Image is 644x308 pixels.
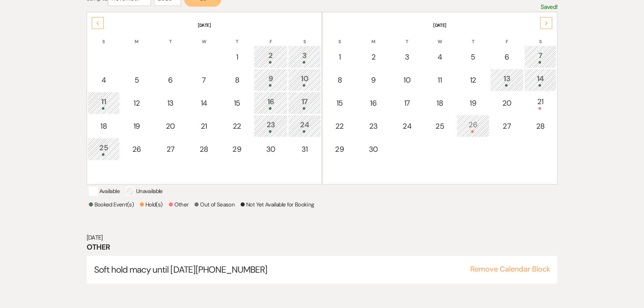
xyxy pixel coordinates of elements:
div: 5 [461,51,485,62]
th: T [391,29,423,45]
div: 26 [125,144,149,155]
div: 25 [428,121,452,132]
div: 8 [327,74,352,86]
div: 2 [361,51,386,62]
div: 5 [125,74,149,86]
div: 1 [225,51,249,62]
p: Not Yet Available for Booking [241,200,314,209]
h6: [DATE] [87,234,558,242]
div: 16 [258,96,283,110]
div: 30 [258,144,283,155]
p: Saved! [541,2,557,12]
div: 9 [258,73,283,87]
div: 18 [92,121,116,132]
div: 29 [225,144,249,155]
p: Out of Season [194,200,235,209]
div: 10 [292,73,317,87]
th: W [188,29,220,45]
div: 14 [528,73,552,87]
div: 12 [461,74,485,86]
div: 25 [92,142,116,156]
th: T [457,29,489,45]
div: 11 [428,74,452,86]
div: 24 [292,119,317,133]
div: 8 [225,74,249,86]
div: 19 [125,121,149,132]
div: 15 [225,97,249,109]
div: 27 [158,144,183,155]
div: 23 [258,119,283,133]
th: M [357,29,390,45]
p: Hold(s) [140,200,163,209]
div: 3 [292,50,317,64]
div: 11 [92,96,116,110]
div: 22 [225,121,249,132]
div: 29 [327,144,352,155]
div: 16 [361,97,386,109]
div: 3 [395,51,419,62]
th: T [154,29,187,45]
div: 20 [158,121,183,132]
div: 30 [361,144,386,155]
th: [DATE] [323,13,556,29]
div: 23 [361,121,386,132]
p: Unavailable [126,187,163,196]
div: 4 [428,51,452,62]
th: S [524,29,556,45]
th: S [288,29,321,45]
div: 2 [258,50,283,64]
div: 12 [125,97,149,109]
div: 1 [327,51,352,62]
div: 10 [395,74,419,86]
div: 6 [158,74,183,86]
div: 31 [292,144,317,155]
p: Available [89,187,120,196]
div: 22 [327,121,352,132]
th: M [120,29,153,45]
th: S [88,29,120,45]
span: Soft hold macy until [DATE][PHONE_NUMBER] [94,264,268,275]
div: 21 [192,121,216,132]
div: 15 [327,97,352,109]
div: 21 [528,96,552,110]
div: 28 [528,121,552,132]
div: 13 [158,97,183,109]
div: 26 [461,119,485,133]
div: 18 [428,97,452,109]
th: W [424,29,456,45]
th: S [323,29,356,45]
div: 9 [361,74,386,86]
p: Other [169,200,189,209]
div: 4 [92,74,116,86]
h3: Other [87,242,558,252]
div: 24 [395,121,419,132]
div: 7 [192,74,216,86]
th: F [254,29,287,45]
div: 19 [461,97,485,109]
div: 14 [192,97,216,109]
th: F [490,29,524,45]
th: T [220,29,253,45]
div: 27 [494,121,519,132]
p: Booked Event(s) [89,200,134,209]
div: 7 [528,50,552,64]
div: 28 [192,144,216,155]
div: 6 [494,51,519,62]
div: 20 [494,97,519,109]
div: 13 [494,73,519,87]
th: [DATE] [88,13,321,29]
div: 17 [292,96,317,110]
button: Remove Calendar Block [470,265,550,273]
div: 17 [395,97,419,109]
